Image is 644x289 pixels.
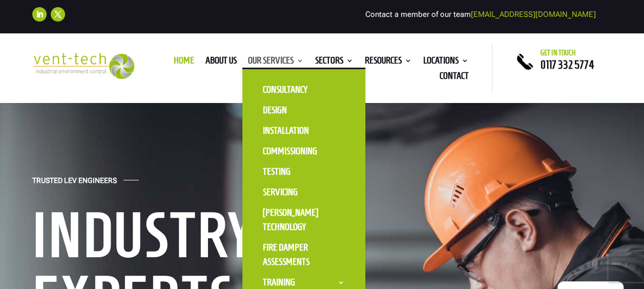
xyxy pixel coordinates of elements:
[253,100,355,120] a: Design
[253,161,355,182] a: Testing
[248,57,304,68] a: Our Services
[365,10,596,19] span: Contact a member of our team
[174,57,194,68] a: Home
[365,57,412,68] a: Resources
[32,176,117,190] h4: Trusted LEV Engineers
[32,7,47,22] a: Follow on LinkedIn
[253,182,355,202] a: Servicing
[253,202,355,237] a: [PERSON_NAME] Technology
[440,72,469,84] a: Contact
[253,141,355,161] a: Commissioning
[541,49,576,57] span: Get in touch
[253,120,355,141] a: Installation
[253,237,355,272] a: Fire Damper Assessments
[423,57,469,68] a: Locations
[32,53,134,79] img: 2023-09-27T08_35_16.549ZVENT-TECH---Clear-background
[32,203,350,273] h1: Industry
[253,79,355,100] a: Consultancy
[205,57,237,68] a: About us
[471,10,596,19] a: [EMAIL_ADDRESS][DOMAIN_NAME]
[315,57,354,68] a: Sectors
[541,58,594,71] a: 0117 332 5774
[51,7,65,22] a: Follow on X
